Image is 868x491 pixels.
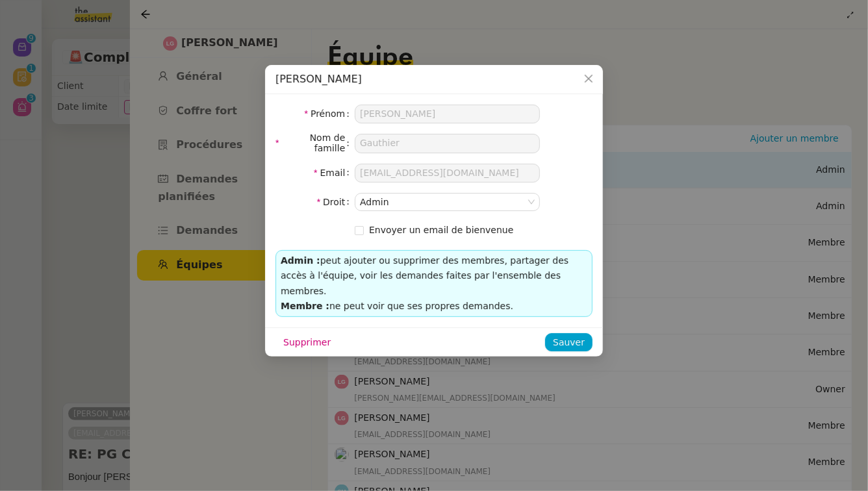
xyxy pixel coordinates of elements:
[304,105,355,123] label: Prénom
[281,301,329,311] strong: Membre :
[275,134,355,152] label: Nom de famille
[574,65,603,94] button: Close
[281,255,320,266] strong: Admin :
[553,335,585,350] span: Sauver
[329,301,513,311] span: ne peut voir que ses propres demandes.
[314,164,355,182] label: Email
[275,73,362,85] span: [PERSON_NAME]
[360,194,535,210] nz-select-item: Admin
[281,255,568,296] span: peut ajouter ou supprimer des membres, partager des accès à l'équipe, voir les demandes faites pa...
[275,333,338,351] button: Supprimer
[317,193,355,211] label: Droit
[545,333,593,351] button: Sauver
[283,335,331,350] span: Supprimer
[369,225,513,235] span: Envoyer un email de bienvenue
